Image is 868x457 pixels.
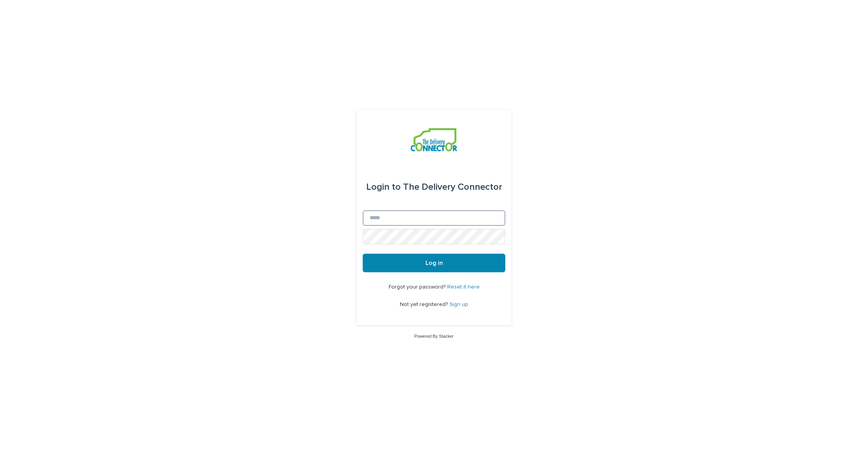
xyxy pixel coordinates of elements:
[414,334,453,338] a: Powered By Stacker
[449,302,468,307] a: Sign up
[366,182,401,192] span: Login to
[363,254,505,272] button: Log in
[400,302,449,307] span: Not yet registered?
[447,284,480,290] a: Reset it here
[389,284,447,290] span: Forgot your password?
[425,260,443,266] span: Log in
[366,176,502,198] div: The Delivery Connector
[411,128,457,151] img: aCWQmA6OSGG0Kwt8cj3c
